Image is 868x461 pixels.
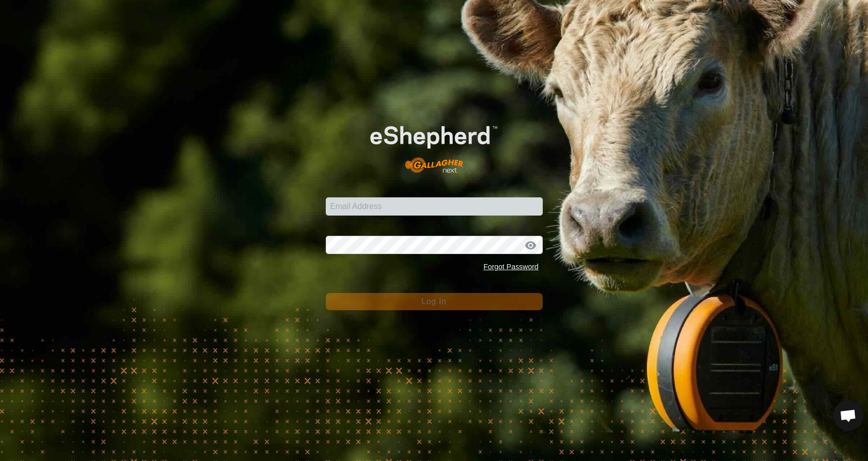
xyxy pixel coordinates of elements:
a: Open chat [833,400,863,431]
input: Email Address [326,197,543,216]
a: Forgot Password [484,263,539,271]
button: Log In [326,293,543,310]
span: Log In [421,297,446,306]
img: E-shepherd Logo [347,108,520,182]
